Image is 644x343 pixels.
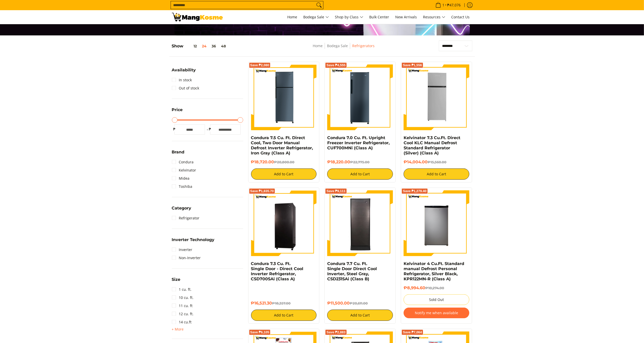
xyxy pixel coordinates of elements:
[228,10,472,24] nav: Main Menu
[172,108,183,116] summary: Open
[449,10,472,24] a: Contact Us
[172,310,194,318] a: 12 cu. ft.
[304,14,329,20] span: Bodega Sale
[403,190,427,193] span: Save ₱1,279.40
[172,174,190,182] a: Midea
[327,191,393,255] img: Condura 7.7 Cu. Ft. Single Door Direct Cool Inverter, Steel Gray, CSD231SAi (Class B)
[172,294,194,302] a: 10 cu. ft.
[172,166,196,174] a: Kelvinator
[451,15,470,19] span: Contact Us
[184,44,200,48] button: 12
[172,246,193,254] a: Inverter
[208,127,213,132] span: ₱
[404,160,469,165] h6: ₱14,004.00
[335,14,363,20] span: Shop by Class
[403,331,422,334] span: Save ₱7,064
[172,238,215,246] summary: Open
[250,190,274,193] span: Save ₱1,835.70
[404,168,469,180] button: Add to Cart
[251,261,304,281] a: Condura 7.3 Cu. Ft. Single Door - Direct Cool Inverter Refrigerator, CSD700SAi (Class A)
[172,68,196,76] summary: Open
[172,285,192,294] a: 1 cu. ft.
[301,10,332,24] a: Bodega Sale
[327,310,393,321] button: Add to Cart
[172,318,192,326] a: 14 cu.ft
[404,64,469,130] img: Kelvinator 7.3 Cu.Ft. Direct Cool KLC Manual Defrost Standard Refrigerator (Silver) (Class A)
[393,10,420,24] a: New Arrivals
[277,43,410,54] nav: Breadcrumbs
[251,160,317,165] h6: ₱18,720.00
[287,15,297,19] span: Home
[274,160,295,164] del: ₱20,800.00
[350,160,369,164] del: ₱22,775.00
[428,160,446,164] del: ₱15,560.00
[172,68,196,72] span: Availability
[327,261,377,281] a: Condura 7.7 Cu. Ft. Single Door Direct Cool Inverter, Steel Gray, CSD231SAi (Class B)
[172,158,194,166] a: Condura
[272,301,291,305] del: ₱18,357.00
[326,190,346,193] span: Save ₱9,111
[404,294,469,305] button: Sold Out
[251,191,317,255] img: Condura 7.3 Cu. Ft. Single Door - Direct Cool Inverter Refrigerator, CSD700SAi (Class A)
[404,308,469,318] button: Notify me when available
[172,84,199,92] a: Out of stock
[352,43,375,48] a: Refrigerators
[172,127,177,132] span: ₱
[219,44,229,48] button: 48
[251,310,317,321] button: Add to Cart
[172,182,193,191] a: Toshiba
[251,64,317,130] img: condura-direct-cool-7.5-cubic-feet-2-door-manual-defrost-inverter-ref-iron-gray-full-view-mang-kosme
[172,238,215,242] span: Inverter Technology
[421,10,448,24] a: Resources
[172,150,185,158] summary: Open
[172,278,181,282] span: Size
[172,327,184,331] span: + More
[172,150,185,154] span: Brand
[404,285,469,291] h6: ₱8,994.60
[327,135,390,150] a: Condura 7.0 Cu. Ft. Upright Freezer Inverter Refrigerator, CUF700MNi (Class A)
[369,15,389,19] span: Bulk Center
[172,278,181,285] summary: Open
[251,168,317,180] button: Add to Cart
[313,43,323,48] a: Home
[395,15,417,19] span: New Arrivals
[425,286,444,290] del: ₱10,274.00
[209,44,219,48] button: 36
[326,64,346,67] span: Save ₱4,555
[404,190,469,256] img: Kelvinator 4 Cu.Ft. Standard manual Defrost Personal Refrigerator, Silver Black, KPR122MN-R (Clas...
[327,160,393,165] h6: ₱18,220.00
[442,3,445,7] span: 1
[285,10,300,24] a: Home
[327,64,393,130] img: Condura 7.0 Cu. Ft. Upright Freezer Inverter Refrigerator, CUF700MNi (Class A)
[251,135,313,155] a: Condura 7.5 Cu. Ft. Direct Cool, Two Door Manual Defrost Inverter Refrigerator, Iron Gray (Class A)
[172,44,229,49] h5: Show
[327,168,393,180] button: Add to Cart
[447,3,462,7] span: ₱47,076
[403,64,422,67] span: Save ₱1,556
[326,331,346,334] span: Save ₱2,883
[172,108,183,112] span: Price
[172,326,184,332] summary: Open
[172,254,201,262] a: Non-Inverter
[250,331,269,334] span: Save ₱6,105
[200,44,209,48] button: 24
[172,13,223,21] img: Bodega Sale Refrigerator l Mang Kosme: Home Appliances Warehouse Sale
[327,43,348,48] a: Bodega Sale
[423,14,445,20] span: Resources
[404,135,460,155] a: Kelvinator 7.3 Cu.Ft. Direct Cool KLC Manual Defrost Standard Refrigerator (Silver) (Class A)
[333,10,366,24] a: Shop by Class
[327,301,393,306] h6: ₱11,500.00
[404,261,464,281] a: Kelvinator 4 Cu.Ft. Standard manual Defrost Personal Refrigerator, Silver Black, KPR122MN-R (Clas...
[172,302,193,310] a: 11 cu. ft
[315,1,323,9] button: Search
[250,64,269,67] span: Save ₱2,080
[172,206,191,214] summary: Open
[350,301,368,305] del: ₱20,611.00
[172,76,192,84] a: In stock
[251,301,317,306] h6: ₱16,521.30
[172,206,191,210] span: Category
[172,214,200,222] a: Refrigerator
[367,10,392,24] a: Bulk Center
[434,2,462,8] span: •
